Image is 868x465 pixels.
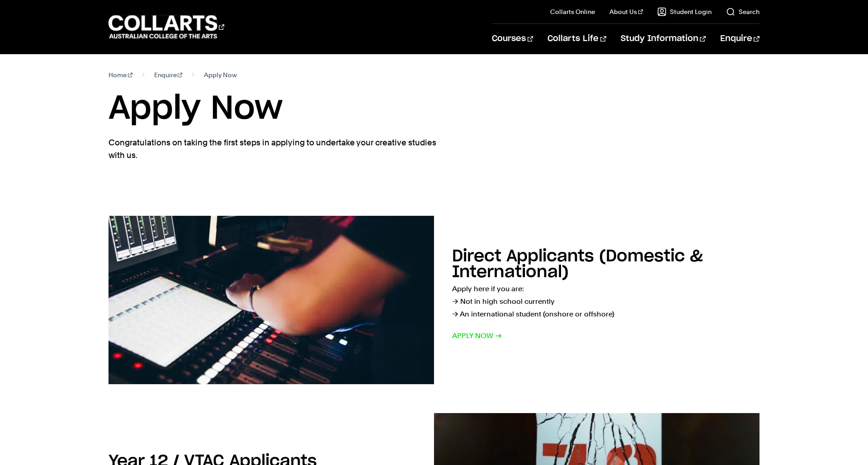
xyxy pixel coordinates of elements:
p: Congratulations on taking the first steps in applying to undertake your creative studies with us. [108,136,439,162]
a: Student Login [657,7,712,16]
div: Go to homepage [108,14,224,40]
p: Apply here if you are: → Not in high school currently → An international student (onshore or offs... [452,283,759,321]
span: Apply Now [204,69,237,81]
h1: Apply Now [108,88,759,129]
a: Home [108,69,132,81]
a: Study Information [621,24,706,54]
h2: Direct Applicants (Domestic & International) [452,248,703,280]
a: Search [726,7,759,16]
a: Collarts Life [547,24,606,54]
a: Courses [492,24,533,54]
a: About Us [609,7,643,16]
a: Collarts Online [550,7,595,16]
a: Enquire [720,24,759,54]
a: Enquire [154,69,183,81]
a: Direct Applicants (Domestic & International) Apply here if you are:→ Not in high school currently... [108,216,759,384]
span: Apply now [452,330,502,342]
